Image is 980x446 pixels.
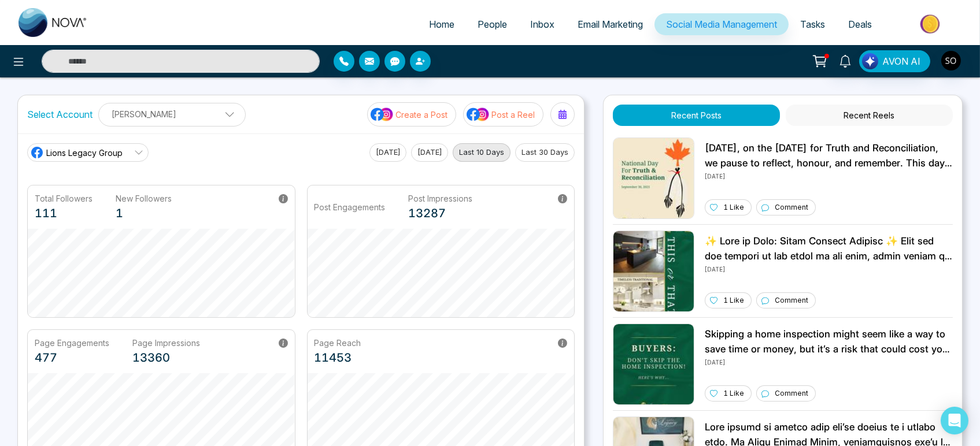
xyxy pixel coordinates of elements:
[723,202,744,213] p: 1 Like
[889,11,973,37] img: Market-place.gif
[882,54,920,68] span: AVON AI
[478,18,507,30] span: People
[132,349,200,366] p: 13360
[786,105,953,126] button: Recent Reels
[837,13,883,35] a: Deals
[46,147,123,159] span: Lions Legacy Group
[862,53,878,69] img: Lead Flow
[775,295,808,306] p: Comment
[613,137,694,219] img: Unable to load img.
[35,337,109,349] p: Page Engagements
[530,18,554,30] span: Inbox
[409,205,473,222] p: 13287
[941,51,961,70] img: User Avatar
[106,105,238,124] p: [PERSON_NAME]
[35,349,109,366] p: 477
[705,234,953,263] p: ✨ Lore ip Dolo: Sitam Consect Adipisc ✨ Elit sed doe tempori ut lab etdol ma ali enim, admin veni...
[705,141,953,170] p: [DATE], on the [DATE] for Truth and Reconciliation, we pause to reflect, honour, and remember. Th...
[613,231,694,312] img: Unable to load img.
[705,263,953,274] p: [DATE]
[800,18,825,30] span: Tasks
[705,170,953,181] p: [DATE]
[705,356,953,367] p: [DATE]
[116,192,172,205] p: New Followers
[369,143,406,162] button: [DATE]
[775,388,808,399] p: Comment
[789,13,837,35] a: Tasks
[859,50,930,72] button: AVON AI
[417,13,466,35] a: Home
[463,102,543,127] button: social-media-iconPost a Reel
[453,143,511,162] button: Last 10 Days
[411,143,448,162] button: [DATE]
[578,18,643,30] span: Email Marketing
[27,107,93,121] label: Select Account
[19,8,88,37] img: Nova CRM Logo
[848,18,872,30] span: Deals
[705,327,953,356] p: Skipping a home inspection might seem like a way to save time or money, but it’s a risk that coul...
[775,202,808,213] p: Comment
[395,109,448,121] p: Create a Post
[315,349,361,366] p: 11453
[654,13,789,35] a: Social Media Management
[371,107,394,122] img: social-media-icon
[613,105,780,126] button: Recent Posts
[566,13,654,35] a: Email Marketing
[409,192,473,205] p: Post Impressions
[116,205,172,222] p: 1
[35,205,93,222] p: 111
[132,337,200,349] p: Page Impressions
[315,337,361,349] p: Page Reach
[941,407,968,434] div: Open Intercom Messenger
[491,109,535,121] p: Post a Reel
[35,192,93,205] p: Total Followers
[467,107,490,122] img: social-media-icon
[723,295,744,306] p: 1 Like
[613,324,694,405] img: Unable to load img.
[666,18,777,30] span: Social Media Management
[315,201,386,213] p: Post Engagements
[519,13,566,35] a: Inbox
[466,13,519,35] a: People
[723,388,744,399] p: 1 Like
[429,18,454,30] span: Home
[515,143,575,162] button: Last 30 Days
[367,102,456,127] button: social-media-iconCreate a Post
